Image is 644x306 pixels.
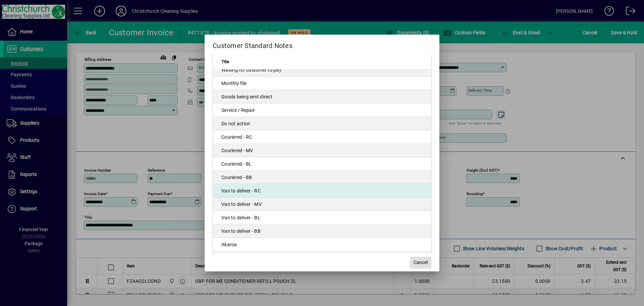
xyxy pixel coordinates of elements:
[221,58,229,65] span: Title
[213,103,431,117] td: Service / Repair
[213,171,431,184] td: Couriered - BB
[213,198,431,211] td: Van to deliver - MV
[213,130,431,144] td: Couriered - RC
[213,90,431,103] td: Goods being sent direct
[213,77,431,90] td: Monthly file
[213,211,431,224] td: Van to deliver - BL
[213,238,431,251] td: Akaroa
[213,63,431,77] td: Waiting for customer to pay
[414,259,428,266] span: Cancel
[213,251,431,265] td: Hanmer trip
[205,35,439,54] h2: Customer Standard Notes
[410,257,431,269] button: Cancel
[213,117,431,130] td: Do not action
[213,184,431,198] td: Van to deliver - RC
[213,224,431,238] td: Van to deliver - BB
[213,144,431,157] td: Couriered - MV
[213,157,431,171] td: Couriered - BL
